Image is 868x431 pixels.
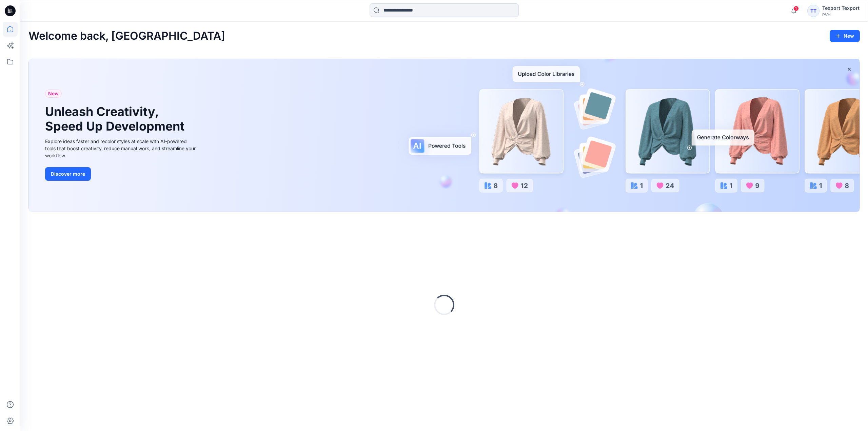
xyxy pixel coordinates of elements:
[45,104,188,134] h1: Unleash Creativity, Speed Up Development
[48,90,59,98] span: New
[45,138,198,159] div: Explore ideas faster and recolor styles at scale with AI-powered tools that boost creativity, red...
[45,167,91,181] button: Discover more
[28,30,225,42] h2: Welcome back, [GEOGRAPHIC_DATA]
[830,30,860,42] button: New
[807,5,820,17] div: TT
[822,12,860,17] div: PVH
[822,4,860,12] div: Texport Texport
[45,167,198,181] a: Discover more
[793,6,799,11] span: 1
